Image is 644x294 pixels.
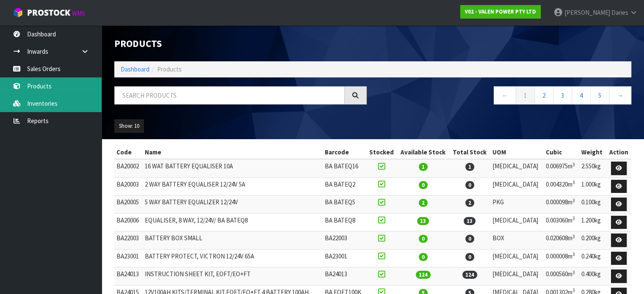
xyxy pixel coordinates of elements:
span: 0 [419,235,428,243]
img: cube-alt.png [13,7,23,18]
span: 2 [419,199,428,207]
td: 0.240kg [579,249,606,267]
strong: V02 - VALEN POWER PTY LTD [465,8,536,15]
sup: 3 [572,162,575,168]
span: Products [157,65,182,73]
sup: 3 [572,251,575,257]
span: 0 [465,235,474,243]
td: BA22003 [114,231,143,250]
td: BOX [490,231,543,250]
th: Available Stock [397,146,449,159]
span: 1 [419,163,428,171]
th: Cubic [544,146,579,159]
sup: 3 [572,287,575,293]
td: BA20003 [114,177,143,195]
input: Search products [114,86,345,104]
th: UOM [490,146,543,159]
a: 1 [516,86,535,104]
td: [MEDICAL_DATA] [490,159,543,177]
a: Dashboard [121,65,149,73]
th: Total Stock [449,146,490,159]
td: BA BATEQ16 [323,159,366,177]
sup: 3 [572,198,575,203]
td: 1.200kg [579,213,606,231]
span: 13 [464,217,475,225]
td: 0.006975m [544,159,579,177]
span: 0 [419,253,428,261]
td: INSTRUCTION SHEET KIT, EOFT/EO+FT [143,267,322,286]
sup: 3 [572,234,575,239]
td: EQUALISER, 8 WAY, 12/24V/ BA BATEQ8 [143,213,322,231]
td: [MEDICAL_DATA] [490,267,543,286]
td: 0.003060m [544,213,579,231]
span: 2 [465,199,474,207]
a: → [609,86,631,104]
td: BATTERY PROTECT, VICTRON 12/24V 65A [143,249,322,267]
td: 0.100kg [579,195,606,214]
sup: 3 [572,269,575,275]
sup: 3 [572,215,575,221]
a: 5 [590,86,609,104]
td: BA20006 [114,213,143,231]
a: ← [494,86,516,104]
h1: Products [114,38,367,49]
td: BA20005 [114,195,143,214]
td: 0.000008m [544,249,579,267]
td: BA20002 [114,159,143,177]
td: BA BATEQ5 [323,195,366,214]
td: 1.000kg [579,177,606,195]
small: WMS [72,9,85,17]
td: BA23001 [114,249,143,267]
span: ProStock [27,7,70,18]
td: BATTERY BOX SMALL [143,231,322,250]
span: 124 [462,271,477,279]
span: 0 [419,181,428,189]
td: [MEDICAL_DATA] [490,249,543,267]
td: 2 WAY BATTERY EQUALISER 12/24V 5A [143,177,322,195]
td: BA BATEQ8 [323,213,366,231]
td: 0.200kg [579,231,606,250]
th: Code [114,146,143,159]
span: 0 [465,253,474,261]
span: 13 [417,217,429,225]
nav: Page navigation [379,86,632,107]
span: 0 [465,181,474,189]
td: BA22003 [323,231,366,250]
span: [PERSON_NAME] [564,8,610,16]
span: Daries [611,8,628,16]
td: 0.000098m [544,195,579,214]
span: 124 [416,271,431,279]
td: BA23001 [323,249,366,267]
td: BA24013 [323,267,366,286]
td: 0.020608m [544,231,579,250]
td: BA24013 [114,267,143,286]
td: PKG [490,195,543,214]
td: 2.550kg [579,159,606,177]
a: 2 [534,86,553,104]
td: [MEDICAL_DATA] [490,177,543,195]
span: 1 [465,163,474,171]
th: Barcode [323,146,366,159]
td: 16 WAT BATTERY EQUALISER 10A [143,159,322,177]
th: Stocked [366,146,397,159]
td: 5 WAY BATTERY EQUALIZER 12/24V [143,195,322,214]
td: 0.004320m [544,177,579,195]
td: [MEDICAL_DATA] [490,213,543,231]
button: Show: 10 [114,119,144,133]
th: Weight [579,146,606,159]
th: Action [606,146,631,159]
a: 4 [572,86,591,104]
sup: 3 [572,179,575,185]
a: 3 [553,86,572,104]
th: Name [143,146,322,159]
td: BA BATEQ2 [323,177,366,195]
td: 0.400kg [579,267,606,286]
td: 0.000560m [544,267,579,286]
